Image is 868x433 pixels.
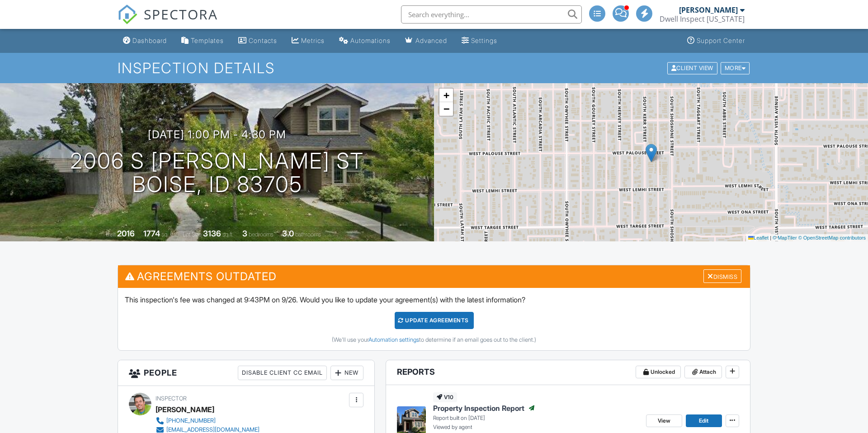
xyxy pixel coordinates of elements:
[143,229,160,238] div: 1774
[70,149,364,197] h1: 2006 S [PERSON_NAME] St Boise, ID 83705
[118,265,750,287] h3: Agreements Outdated
[191,37,224,44] div: Templates
[368,336,419,343] a: Automation settings
[288,33,328,49] a: Metrics
[330,366,363,380] div: New
[748,235,769,240] a: Leaflet
[235,33,281,49] a: Contacts
[118,12,218,31] a: SPECTORA
[660,14,745,24] div: Dwell Inspect Idaho
[439,89,453,102] a: Zoom in
[119,33,170,49] a: Dashboard
[118,360,374,386] h3: People
[178,33,227,49] a: Templates
[125,336,743,344] div: (We'll use your to determine if an email goes out to the client.)
[156,416,259,425] a: [PHONE_NUMBER]
[183,231,202,238] span: Lot Size
[295,231,321,238] span: bathrooms
[238,366,327,380] div: Disable Client CC Email
[118,288,750,350] div: This inspection's fee was changed at 9:43PM on 9/26. Would you like to update your agreement(s) w...
[148,128,286,141] h3: [DATE] 1:00 pm - 4:30 pm
[117,229,135,238] div: 2016
[350,37,391,44] div: Automations
[684,33,749,49] a: Support Center
[666,64,720,71] a: Client View
[203,229,221,238] div: 3136
[415,37,447,44] div: Advanced
[443,103,449,114] span: −
[335,33,394,49] a: Automations (Advanced)
[222,231,234,238] span: sq.ft.
[106,231,116,238] span: Built
[395,312,474,329] div: Update Agreements
[667,62,717,74] div: Client View
[242,229,247,238] div: 3
[118,5,137,24] img: The Best Home Inspection Software - Spectora
[443,89,449,101] span: +
[249,37,277,44] div: Contacts
[646,144,657,162] img: Marker
[773,235,797,240] a: © MapTiler
[458,33,501,49] a: Settings
[401,33,451,49] a: Advanced
[721,62,750,74] div: More
[249,231,274,238] span: bedrooms
[679,5,738,14] div: [PERSON_NAME]
[156,403,214,416] div: [PERSON_NAME]
[161,231,174,238] span: sq. ft.
[798,235,866,240] a: © OpenStreetMap contributors
[401,5,582,24] input: Search everything...
[439,102,453,116] a: Zoom out
[301,37,325,44] div: Metrics
[156,395,187,402] span: Inspector
[697,37,745,44] div: Support Center
[144,5,218,24] span: SPECTORA
[166,417,216,424] div: [PHONE_NUMBER]
[132,37,167,44] div: Dashboard
[118,60,750,76] h1: Inspection Details
[770,235,771,240] span: |
[703,269,741,283] div: Dismiss
[471,37,497,44] div: Settings
[282,229,294,238] div: 3.0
